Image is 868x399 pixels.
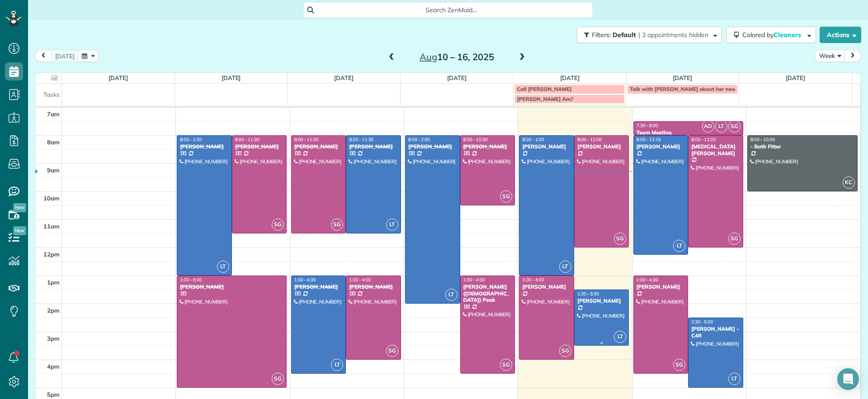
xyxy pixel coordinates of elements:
button: Filters: Default | 3 appointments hidden [577,27,722,43]
span: 8:00 - 1:00 [522,137,544,142]
span: SG [500,359,512,371]
span: 9am [47,166,60,174]
span: LT [217,261,229,273]
span: 8:00 - 10:30 [463,137,488,142]
span: LT [386,218,398,231]
span: 12pm [43,251,60,258]
span: 8:00 - 11:30 [349,137,373,142]
div: [PERSON_NAME] [294,143,344,150]
span: SG [728,120,741,133]
span: 8:00 - 1:00 [180,137,202,142]
div: [PERSON_NAME] [522,284,571,290]
span: 1:00 - 4:30 [637,277,658,283]
span: 1:00 - 4:30 [463,277,485,283]
div: [PERSON_NAME] [522,143,571,150]
a: [DATE] [560,74,580,81]
div: [MEDICAL_DATA][PERSON_NAME] [691,143,741,157]
span: 1:00 - 5:00 [180,277,202,283]
span: 8:00 - 11:30 [235,137,259,142]
span: SG [331,218,343,231]
div: [PERSON_NAME] [349,284,398,290]
span: 1:30 - 3:30 [577,291,599,297]
span: SG [614,233,626,245]
button: Actions [820,27,861,43]
span: 11am [43,223,60,230]
span: Colored by [742,31,804,39]
a: [DATE] [786,74,805,81]
span: LT [614,331,626,343]
span: SG [386,345,398,357]
button: next [844,50,861,62]
span: | 3 appointments hidden [638,31,708,39]
span: 8:00 - 12:00 [691,137,716,142]
span: [PERSON_NAME] Am? [517,95,573,102]
span: New [13,203,26,212]
span: Aug [420,51,437,62]
span: LT [673,240,685,252]
span: 8:00 - 10:00 [750,137,775,142]
span: 10am [43,195,60,202]
span: 8:00 - 12:00 [577,137,602,142]
div: [PERSON_NAME] [179,284,284,290]
div: [PERSON_NAME] [463,143,513,150]
span: SG [272,373,284,385]
span: Cleaners [774,31,802,39]
a: [DATE] [447,74,467,81]
div: [PERSON_NAME] ([DEMOGRAPHIC_DATA]) Peak [463,284,513,303]
a: [DATE] [673,74,692,81]
span: 7am [47,110,60,118]
div: [PERSON_NAME] [408,143,458,150]
div: [PERSON_NAME] [636,143,686,150]
a: Filters: Default | 3 appointments hidden [572,27,722,43]
span: SG [500,190,512,203]
div: Open Intercom Messenger [837,368,859,390]
a: [DATE] [222,74,241,81]
span: 7:30 - 8:00 [637,123,658,128]
h2: 10 – 16, 2025 [400,52,513,62]
span: Talk with [PERSON_NAME] about her new address [630,85,757,92]
span: Filters: [592,31,611,39]
span: LT [445,289,458,301]
span: LT [715,120,727,133]
span: 1:00 - 4:30 [294,277,316,283]
span: 8:00 - 2:00 [408,137,430,142]
span: 4pm [47,363,60,370]
div: - Bath Fitter [750,143,855,150]
span: Call [PERSON_NAME] [517,85,572,92]
span: 8:00 - 11:30 [294,137,319,142]
span: 8am [47,138,60,146]
span: 2pm [47,307,60,314]
div: [PERSON_NAME] - C4R [691,326,741,339]
a: [DATE] [108,74,128,81]
button: [DATE] [51,50,79,62]
span: New [13,226,26,235]
span: SG [272,218,284,231]
button: Colored byCleaners [726,27,816,43]
span: LT [331,359,343,371]
div: [PERSON_NAME] [636,284,686,290]
span: LT [559,261,571,273]
span: SG [728,233,741,245]
span: 1:00 - 4:00 [349,277,371,283]
div: [PERSON_NAME] [349,143,398,150]
div: [PERSON_NAME] [179,143,229,150]
span: AD [702,120,714,133]
a: [DATE] [334,74,354,81]
span: 2:30 - 5:00 [691,319,713,325]
span: Default [613,31,637,39]
span: 1:00 - 4:00 [522,277,544,283]
span: SG [559,345,571,357]
span: 8:00 - 12:15 [637,137,661,142]
span: KC [843,176,855,189]
button: Week [815,50,845,62]
span: 3pm [47,335,60,342]
div: [PERSON_NAME] [577,298,627,304]
span: SG [673,359,685,371]
span: 5pm [47,391,60,398]
div: [PERSON_NAME] [235,143,284,150]
button: prev [35,50,52,62]
div: Team Meeting [636,129,741,136]
div: [PERSON_NAME] [577,143,627,150]
span: LT [728,373,741,385]
span: 1pm [47,279,60,286]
